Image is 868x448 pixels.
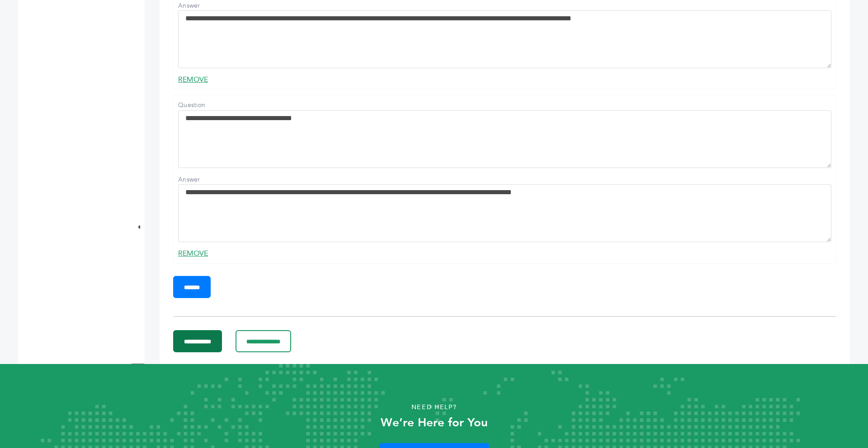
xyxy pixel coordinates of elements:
[178,175,241,184] label: Answer
[178,75,208,84] a: REMOVE
[43,401,825,414] p: Need Help?
[178,248,208,258] a: REMOVE
[381,415,488,431] strong: We’re Here for You
[178,101,241,110] label: Question
[178,1,241,10] label: Answer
